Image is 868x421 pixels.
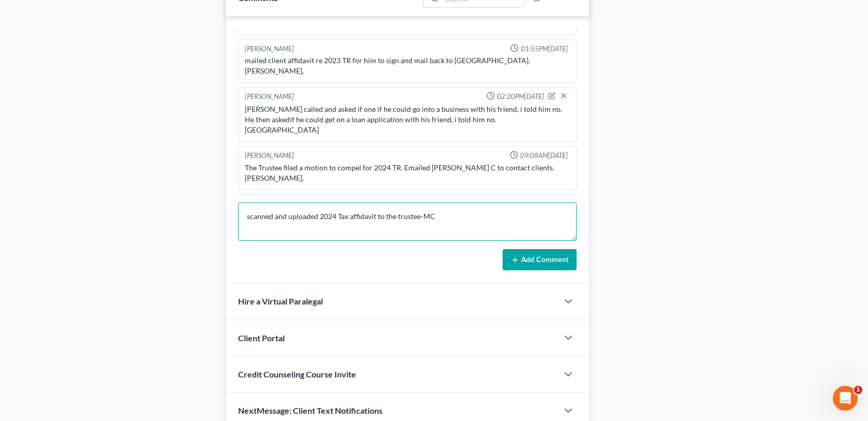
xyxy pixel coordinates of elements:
[521,44,568,54] span: 01:55PM[DATE]
[854,386,862,394] span: 1
[833,386,858,411] iframe: Intercom live chat
[503,249,577,271] button: Add Comment
[238,333,285,343] span: Client Portal
[245,92,294,102] div: [PERSON_NAME]
[245,55,569,76] div: mailed client affidavit re 2023 TR for him to sign and mail back to [GEOGRAPHIC_DATA]. [PERSON_NA...
[238,405,382,415] span: NextMessage: Client Text Notifications
[238,369,356,379] span: Credit Counseling Course Invite
[245,163,569,183] div: The Trustee filed a motion to compel for 2024 TR. Emailed [PERSON_NAME] C to contact clients. [PE...
[497,92,544,101] span: 02:20PM[DATE]
[245,44,294,54] div: [PERSON_NAME]
[245,104,569,135] div: [PERSON_NAME] called and asked if one if he could go into a business with his friend, i told him ...
[520,151,568,161] span: 09:08AM[DATE]
[245,151,294,161] div: [PERSON_NAME]
[238,296,323,306] span: Hire a Virtual Paralegal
